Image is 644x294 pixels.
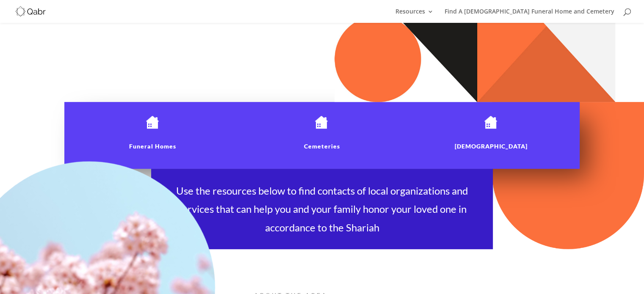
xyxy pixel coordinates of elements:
[129,143,176,150] a: Funeral Homes
[14,5,47,17] img: Qabr
[445,8,614,23] a: Find A [DEMOGRAPHIC_DATA] Funeral Home and Cemetery
[304,143,340,150] a: Cemeteries
[174,181,470,236] p: Use the resources below to find contacts of local organizations and services that can help you an...
[455,143,528,150] a: [DEMOGRAPHIC_DATA]
[395,8,434,23] a: Resources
